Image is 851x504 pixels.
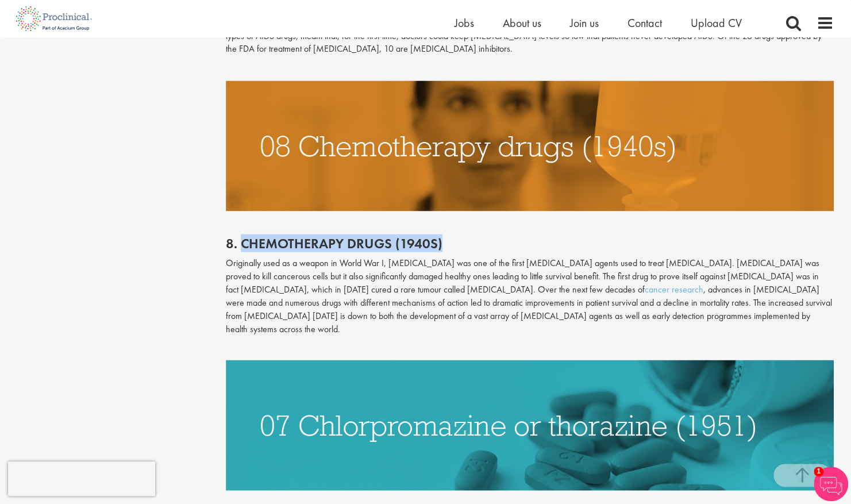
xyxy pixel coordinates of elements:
a: Contact [627,16,662,30]
h2: 8. Chemotherapy drugs (1940s) [226,236,834,251]
a: Upload CV [691,16,742,30]
a: cancer research [645,283,703,295]
img: Chatbot [814,467,848,501]
a: Join us [570,16,599,30]
img: CHLORPROMAZINE OR THORAZINE (1951) [226,360,834,490]
iframe: reCAPTCHA [8,461,155,496]
span: 1 [814,467,823,476]
a: About us [503,16,541,30]
p: Originally used as a weapon in World War I, [MEDICAL_DATA] was one of the first [MEDICAL_DATA] ag... [226,256,834,335]
img: CHEMOTHERAPY DRUGS (1940S) [226,80,834,211]
a: Jobs [455,16,474,30]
